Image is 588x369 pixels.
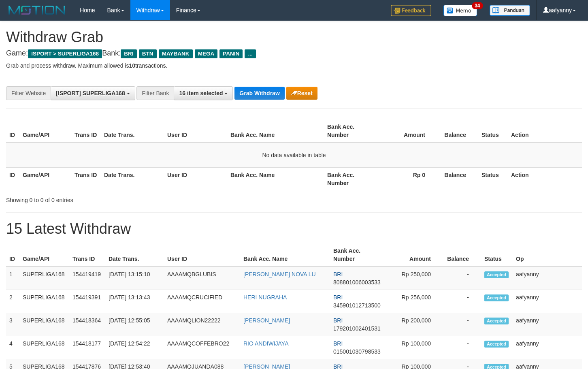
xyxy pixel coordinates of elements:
th: Balance [437,167,478,190]
span: Accepted [484,341,509,348]
th: Rp 0 [376,167,437,190]
th: Game/API [19,167,71,190]
td: - [443,313,481,336]
td: 3 [6,313,19,336]
span: ... [245,49,256,58]
span: [ISPORT] SUPERLIGA168 [56,90,125,96]
th: Date Trans. [101,119,164,143]
th: Game/API [19,243,69,267]
th: User ID [164,167,227,190]
th: Amount [386,243,443,267]
th: Game/API [19,119,71,143]
th: Bank Acc. Name [227,119,324,143]
td: 154418364 [69,313,105,336]
span: Copy 808801006003533 to clipboard [333,279,381,286]
span: Copy 015001030798533 to clipboard [333,348,381,355]
td: AAAAMQBGLUBIS [164,267,240,290]
span: MEGA [195,49,218,58]
td: SUPERLIGA168 [19,313,69,336]
td: aafyanny [513,290,582,313]
th: Op [513,243,582,267]
a: [PERSON_NAME] NOVA LU [243,271,316,277]
td: [DATE] 13:15:10 [105,267,164,290]
th: ID [6,167,19,190]
p: Grab and process withdraw. Maximum allowed is transactions. [6,62,582,70]
th: Bank Acc. Name [227,167,324,190]
th: ID [6,243,19,267]
span: BRI [333,317,343,324]
td: - [443,267,481,290]
button: Reset [286,87,317,100]
td: AAAAMQLION22222 [164,313,240,336]
th: Date Trans. [105,243,164,267]
th: Date Trans. [101,167,164,190]
th: Amount [376,119,437,143]
h1: Withdraw Grab [6,29,582,45]
span: Copy 345901012713500 to clipboard [333,302,381,309]
th: Action [508,167,582,190]
span: BRI [333,294,343,301]
td: No data available in table [6,143,582,168]
td: 154418177 [69,336,105,359]
td: SUPERLIGA168 [19,290,69,313]
button: 16 item selected [174,86,233,100]
img: Feedback.jpg [391,5,431,16]
th: Bank Acc. Name [240,243,330,267]
th: Bank Acc. Number [324,119,376,143]
td: [DATE] 12:54:22 [105,336,164,359]
td: Rp 256,000 [386,290,443,313]
span: Accepted [484,271,509,278]
th: Trans ID [69,243,105,267]
th: Balance [437,119,478,143]
a: RIO ANDIWIJAYA [243,340,289,347]
td: SUPERLIGA168 [19,336,69,359]
td: Rp 200,000 [386,313,443,336]
td: AAAAMQCRUCIFIED [164,290,240,313]
th: User ID [164,119,227,143]
th: ID [6,119,19,143]
td: - [443,336,481,359]
div: Filter Bank [136,86,174,100]
strong: 10 [129,62,135,69]
th: Status [481,243,513,267]
td: 1 [6,267,19,290]
span: 34 [472,2,483,9]
th: Trans ID [71,167,101,190]
div: Filter Website [6,86,51,100]
td: 2 [6,290,19,313]
th: Bank Acc. Number [330,243,386,267]
span: BTN [139,49,157,58]
span: 16 item selected [179,90,223,96]
th: Status [478,167,508,190]
span: BRI [333,340,343,347]
td: 154419419 [69,267,105,290]
div: Showing 0 to 0 of 0 entries [6,193,239,204]
img: MOTION_logo.png [6,4,68,16]
span: Accepted [484,294,509,301]
td: AAAAMQCOFFEBRO22 [164,336,240,359]
span: PANIN [219,49,243,58]
h1: 15 Latest Withdraw [6,221,582,237]
th: Status [478,119,508,143]
span: ISPORT > SUPERLIGA168 [28,49,102,58]
span: Copy 179201002401531 to clipboard [333,325,381,332]
td: [DATE] 12:55:05 [105,313,164,336]
th: Balance [443,243,481,267]
span: MAYBANK [159,49,193,58]
th: User ID [164,243,240,267]
img: panduan.png [490,5,530,16]
td: aafyanny [513,313,582,336]
td: - [443,290,481,313]
td: Rp 100,000 [386,336,443,359]
th: Trans ID [71,119,101,143]
td: 154419391 [69,290,105,313]
img: Button%20Memo.svg [443,5,477,16]
button: Grab Withdraw [234,87,284,100]
a: [PERSON_NAME] [243,317,290,324]
th: Action [508,119,582,143]
span: Accepted [484,318,509,324]
td: 4 [6,336,19,359]
td: aafyanny [513,336,582,359]
td: [DATE] 13:13:43 [105,290,164,313]
span: BRI [121,49,136,58]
